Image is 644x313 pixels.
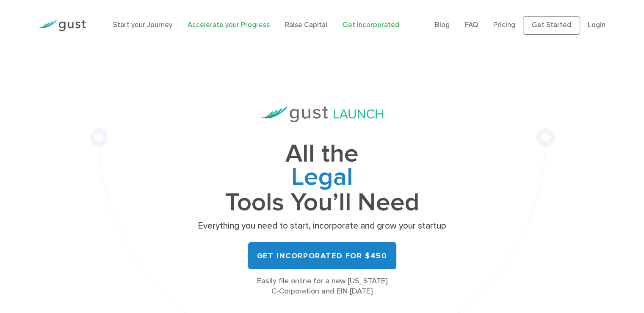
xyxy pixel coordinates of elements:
[195,166,449,191] span: Legal
[523,16,580,35] a: Get Started
[285,21,327,29] a: Raise Capital
[188,21,270,29] a: Accelerate your Progress
[261,106,383,122] img: Gust Launch Logo
[195,220,449,232] p: Everything you need to start, incorporate and grow your startup
[493,21,515,29] a: Pricing
[435,21,450,29] a: Blog
[39,20,86,31] img: Gust Logo
[248,242,396,269] a: Get Incorporated for $450
[465,21,478,29] a: FAQ
[343,21,399,29] a: Get Incorporated
[588,21,605,29] a: Login
[195,276,449,296] div: Easily file online for a new [US_STATE] C-Corporation and EIN [DATE]
[195,143,449,214] h1: All the Tools You’ll Need
[113,21,172,29] a: Start your Journey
